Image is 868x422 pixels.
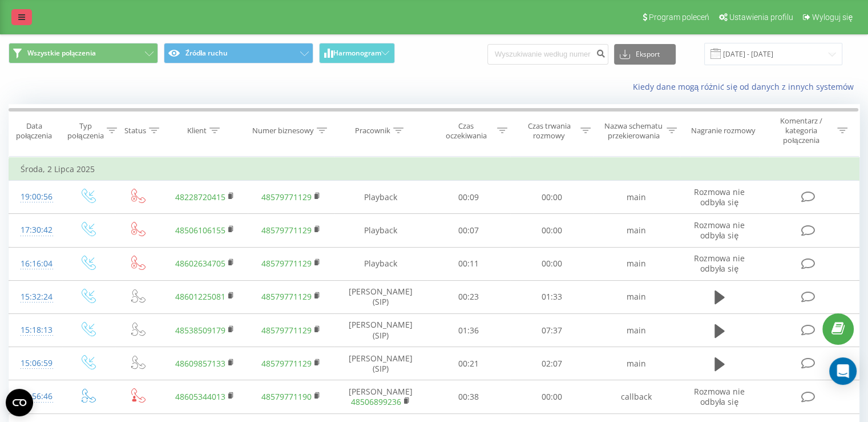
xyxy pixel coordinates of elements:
[768,116,834,145] div: Komentarz / kategoria połączenia
[593,247,679,280] td: main
[593,214,679,247] td: main
[9,158,859,181] td: Środa, 2 Lipca 2025
[21,319,51,341] div: 15:18:13
[21,385,51,408] div: 14:56:46
[649,13,709,22] span: Program poleceń
[21,186,51,208] div: 19:00:56
[593,181,679,214] td: main
[27,49,96,58] span: Wszystkie połączenia
[510,380,593,413] td: 00:00
[164,43,313,63] button: Źródła ruchu
[21,286,51,308] div: 15:32:24
[261,225,312,236] a: 48579771129
[334,380,427,413] td: [PERSON_NAME]
[694,186,745,208] span: Rozmowa nie odbyła się
[487,44,608,65] input: Wyszukiwanie według numeru
[593,347,679,380] td: main
[694,386,745,407] span: Rozmowa nie odbyła się
[334,214,427,247] td: Playback
[427,314,510,347] td: 01:36
[510,214,593,247] td: 00:00
[427,380,510,413] td: 00:38
[593,380,679,413] td: callback
[427,347,510,380] td: 00:21
[261,291,312,302] a: 48579771129
[691,126,756,136] div: Nagranie rozmowy
[694,253,745,274] span: Rozmowa nie odbyła się
[812,13,853,22] span: Wyloguj się
[614,44,676,65] button: Eksport
[175,291,225,302] a: 48601225081
[333,49,381,57] span: Harmonogram
[427,247,510,280] td: 00:11
[261,358,312,369] a: 48579771129
[21,253,51,275] div: 16:16:04
[334,247,427,280] td: Playback
[6,389,33,416] button: Open CMP widget
[427,181,510,214] td: 00:09
[21,219,51,241] div: 17:30:42
[510,347,593,380] td: 02:07
[520,121,578,141] div: Czas trwania rozmowy
[124,126,146,136] div: Status
[334,181,427,214] td: Playback
[729,13,793,22] span: Ustawienia profilu
[175,225,225,236] a: 48506106155
[427,280,510,313] td: 00:23
[21,352,51,375] div: 15:06:59
[510,181,593,214] td: 00:00
[261,391,312,402] a: 48579771190
[261,258,312,269] a: 48579771129
[175,258,225,269] a: 48602634705
[334,347,427,380] td: [PERSON_NAME] (SIP)
[9,121,59,141] div: Data połączenia
[593,280,679,313] td: main
[829,357,857,385] div: Open Intercom Messenger
[175,391,225,402] a: 48605344013
[334,280,427,313] td: [PERSON_NAME] (SIP)
[9,43,158,63] button: Wszystkie połączenia
[355,126,390,136] div: Pracownik
[510,314,593,347] td: 07:37
[187,126,207,136] div: Klient
[351,396,401,407] a: 48506899236
[67,121,103,141] div: Typ połączenia
[175,358,225,369] a: 48609857133
[694,220,745,241] span: Rozmowa nie odbyła się
[261,325,312,336] a: 48579771129
[252,126,314,136] div: Numer biznesowy
[261,192,312,202] a: 48579771129
[334,314,427,347] td: [PERSON_NAME] (SIP)
[319,43,395,63] button: Harmonogram
[427,214,510,247] td: 00:07
[510,280,593,313] td: 01:33
[510,247,593,280] td: 00:00
[632,81,859,92] a: Kiedy dane mogą różnić się od danych z innych systemów
[175,325,225,336] a: 48538509179
[438,121,495,141] div: Czas oczekiwania
[604,121,664,141] div: Nazwa schematu przekierowania
[175,192,225,202] a: 48228720415
[593,314,679,347] td: main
